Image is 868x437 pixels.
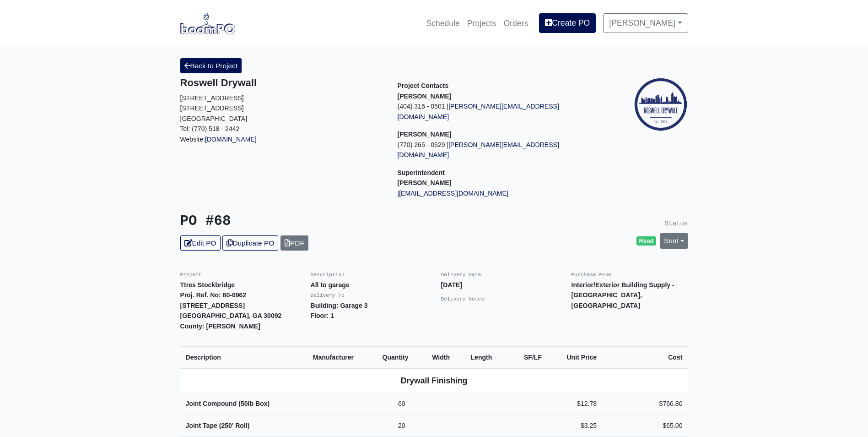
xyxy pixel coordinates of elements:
[422,13,463,33] a: Schedule
[441,272,481,278] small: Delivery Date
[547,393,602,415] td: $12.78
[180,103,384,114] p: [STREET_ADDRESS]
[398,169,445,176] span: Superintendent
[547,415,602,437] td: $3.25
[547,346,602,368] th: Unit Price
[180,302,245,309] strong: [STREET_ADDRESS]
[465,346,508,368] th: Length
[205,136,257,143] a: [DOMAIN_NAME]
[665,220,688,227] small: Status
[398,93,452,100] strong: [PERSON_NAME]
[401,376,468,385] b: Drywall Finishing
[441,296,485,302] small: Delivery Notes
[398,179,452,186] strong: [PERSON_NAME]
[186,400,270,407] strong: Joint Compound (50lb Box)
[602,415,688,437] td: $65.00
[398,103,559,120] a: [PERSON_NAME][EMAIL_ADDRESS][DOMAIN_NAME]
[180,114,384,124] p: [GEOGRAPHIC_DATA]
[398,140,601,160] p: (770) 265 - 0529 |
[180,312,282,319] strong: [GEOGRAPHIC_DATA], GA 30092
[222,235,278,251] a: Duplicate PO
[398,141,559,159] a: [PERSON_NAME][EMAIL_ADDRESS][DOMAIN_NAME]
[602,393,688,415] td: $766.80
[539,13,596,33] a: Create PO
[180,77,384,144] div: Website:
[180,13,235,34] img: boomPO
[180,58,242,73] a: Back to Project
[377,393,426,415] td: 60
[398,188,601,199] p: |
[180,281,235,289] strong: Ttres Stockbridge
[508,346,547,368] th: SF/LF
[398,131,452,138] strong: [PERSON_NAME]
[180,346,307,368] th: Description
[398,101,601,122] p: (404) 316 - 0501 |
[180,272,202,278] small: Project
[377,415,426,437] td: 20
[311,293,345,298] small: Delivery To
[602,346,688,368] th: Cost
[377,346,426,368] th: Quantity
[180,235,221,251] a: Edit PO
[464,13,500,33] a: Projects
[398,82,449,89] span: Project Contacts
[571,280,688,311] p: Interior/Exterior Building Supply - [GEOGRAPHIC_DATA], [GEOGRAPHIC_DATA]
[311,281,350,289] strong: All to garage
[399,190,508,197] a: [EMAIL_ADDRESS][DOMAIN_NAME]
[660,233,688,248] a: Sent
[180,93,384,104] p: [STREET_ADDRESS]
[180,213,427,230] h3: PO #68
[603,13,688,33] a: [PERSON_NAME]
[180,291,247,299] strong: Proj. Ref. No: 80-0962
[307,346,377,368] th: Manufacturer
[636,236,656,246] span: Read
[311,312,334,319] strong: Floor: 1
[571,272,612,278] small: Purchase From
[426,346,465,368] th: Width
[180,124,384,134] p: Tel: (770) 518 - 2442
[180,322,260,330] strong: County: [PERSON_NAME]
[311,272,345,278] small: Description
[186,422,250,429] strong: Joint Tape (250' Roll)
[311,302,368,309] strong: Building: Garage 3
[500,13,532,33] a: Orders
[441,281,463,289] strong: [DATE]
[180,77,384,89] h5: Roswell Drywall
[280,235,308,251] a: PDF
